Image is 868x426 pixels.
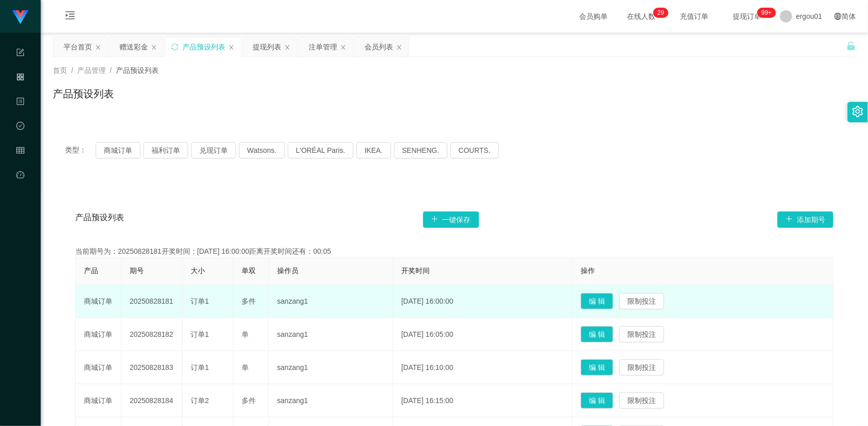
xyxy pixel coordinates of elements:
i: 图标: check-circle-o [16,117,24,138]
button: 兑现订单 [191,142,236,158]
button: IKEA. [356,142,391,158]
span: 多件 [242,396,256,405]
span: 产品管理 [16,73,24,164]
span: 单 [242,330,249,338]
td: 20250828183 [122,351,183,384]
i: 图标: setting [852,106,863,117]
td: sanzang1 [269,285,393,318]
button: 商城订单 [96,142,140,158]
a: 图标: dashboard平台首页 [16,165,24,268]
span: 订单1 [191,363,209,371]
td: 商城订单 [76,384,122,417]
td: sanzang1 [269,351,393,384]
span: / [110,66,112,74]
div: 提现列表 [253,37,281,57]
span: 大小 [191,267,205,275]
button: L'ORÉAL Paris. [288,142,353,158]
td: [DATE] 16:00:00 [393,285,573,318]
td: [DATE] 16:10:00 [393,351,573,384]
span: 会员管理 [16,147,24,237]
button: 编 辑 [581,359,613,376]
sup: 29 [653,8,668,18]
span: 产品管理 [77,66,106,74]
span: 多件 [242,297,256,305]
img: logo.9652507e.png [12,10,28,24]
div: 赠送彩金 [119,37,148,57]
h1: 产品预设列表 [53,86,114,101]
td: 商城订单 [76,285,122,318]
i: 图标: global [834,13,842,20]
button: 限制投注 [619,293,664,309]
i: 图标: close [151,44,157,50]
td: 20250828181 [122,285,183,318]
button: 限制投注 [619,359,664,376]
span: 内容中心 [16,98,24,189]
button: 图标: plus添加期号 [777,211,833,228]
span: 单 [242,363,249,371]
td: 商城订单 [76,351,122,384]
td: 20250828184 [122,384,183,417]
td: sanzang1 [269,384,393,417]
div: 平台首页 [64,37,92,57]
span: 开奖时间 [401,267,430,275]
div: 当前期号为：20250828181开奖时间：[DATE] 16:00:00距离开奖时间还有：00:05 [75,246,833,257]
td: [DATE] 16:05:00 [393,318,573,351]
span: 操作员 [277,267,298,275]
i: 图标: close [340,44,346,50]
i: 图标: close [95,44,101,50]
span: 期号 [130,267,144,275]
span: 提现订单 [728,13,767,20]
button: SENHENG. [394,142,447,158]
button: 福利订单 [143,142,188,158]
i: 图标: form [16,44,24,64]
span: 系统配置 [16,49,24,140]
td: 商城订单 [76,318,122,351]
td: sanzang1 [269,318,393,351]
i: 图标: close [396,44,402,50]
div: 注单管理 [309,37,337,57]
button: 限制投注 [619,326,664,342]
i: 图标: menu-unfold [53,1,87,33]
td: 20250828182 [122,318,183,351]
button: 图标: plus一键保存 [423,211,479,228]
i: 图标: close [228,44,234,50]
span: 数据中心 [16,122,24,213]
i: 图标: sync [171,43,178,50]
span: 类型： [65,142,96,158]
span: 订单1 [191,297,209,305]
button: Watsons. [239,142,285,158]
button: 编 辑 [581,293,613,309]
span: 在线人数 [622,13,661,20]
i: 图标: appstore-o [16,68,24,89]
span: 订单2 [191,396,209,405]
span: 产品预设列表 [116,66,159,74]
td: [DATE] 16:15:00 [393,384,573,417]
i: 图标: table [16,142,24,162]
i: 图标: unlock [847,41,856,50]
div: 会员列表 [365,37,393,57]
p: 2 [657,8,661,18]
span: 首页 [53,66,67,74]
span: 充值订单 [675,13,714,20]
sup: 993 [757,8,775,18]
span: 订单1 [191,330,209,338]
div: 产品预设列表 [183,37,225,57]
button: 限制投注 [619,392,664,409]
span: 单双 [242,267,256,275]
i: 图标: profile [16,93,24,113]
button: 编 辑 [581,392,613,409]
span: 产品预设列表 [75,211,124,228]
span: 产品 [84,267,98,275]
button: 编 辑 [581,326,613,342]
button: COURTS. [451,142,499,158]
i: 图标: close [284,44,290,50]
p: 9 [661,8,665,18]
span: / [71,66,73,74]
span: 操作 [581,267,595,275]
